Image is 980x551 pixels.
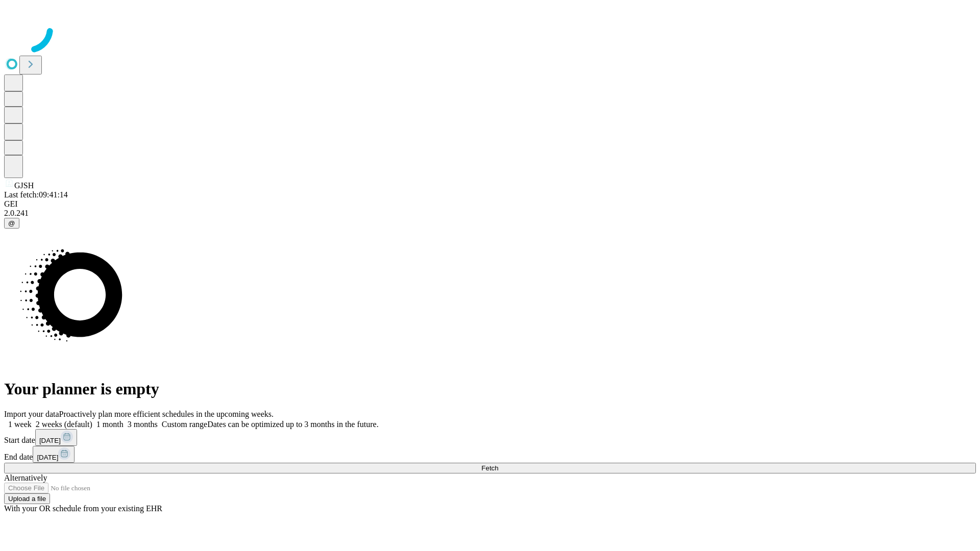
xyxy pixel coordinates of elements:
[4,463,976,473] button: Fetch
[4,199,976,209] div: GEI
[4,429,976,446] div: Start date
[162,420,207,429] span: Custom range
[37,454,58,461] span: [DATE]
[4,410,59,418] span: Import your data
[481,464,498,472] span: Fetch
[207,420,378,429] span: Dates can be optimized up to 3 months in the future.
[4,493,50,504] button: Upload a file
[4,504,162,513] span: With your OR schedule from your existing EHR
[4,218,19,229] button: @
[4,190,68,199] span: Last fetch: 09:41:14
[128,420,158,429] span: 3 months
[36,420,92,429] span: 2 weeks (default)
[4,446,976,463] div: End date
[39,437,61,444] span: [DATE]
[4,473,47,482] span: Alternatively
[4,209,976,218] div: 2.0.241
[8,420,32,429] span: 1 week
[14,181,34,190] span: GJSH
[59,410,274,418] span: Proactively plan more efficient schedules in the upcoming weeks.
[4,380,976,398] h1: Your planner is empty
[33,446,75,463] button: [DATE]
[96,420,124,429] span: 1 month
[8,219,15,227] span: @
[35,429,77,446] button: [DATE]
